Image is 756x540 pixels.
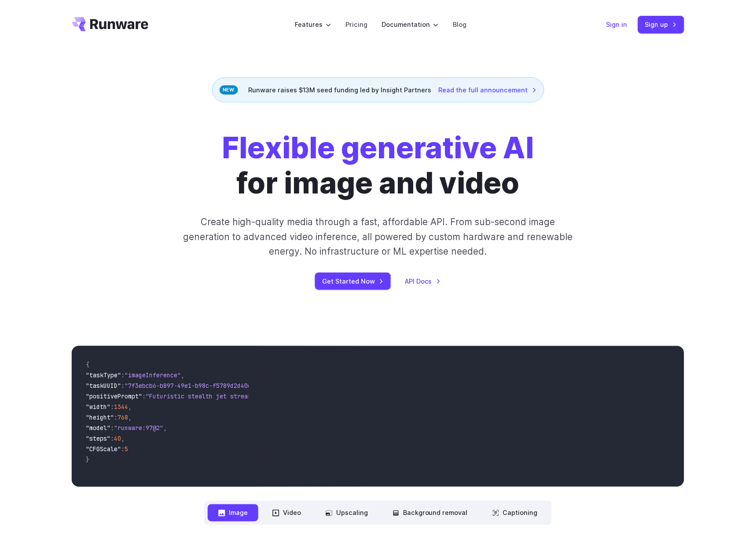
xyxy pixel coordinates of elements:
[208,504,258,522] button: Image
[182,215,574,259] p: Create high-quality media through a fast, affordable API. From sub-second image generation to adv...
[86,361,89,369] span: {
[128,403,132,411] span: ,
[315,273,391,290] a: Get Started Now
[222,130,534,165] strong: Flexible generative AI
[110,403,114,411] span: :
[114,403,128,411] span: 1344
[163,424,167,432] span: ,
[125,382,258,390] span: "7f3ebcb6-b897-49e1-b98c-f5789d2d40d7"
[117,413,128,421] span: 768
[222,131,534,201] h1: for image and video
[405,276,441,286] a: API Docs
[212,77,544,102] div: Runware raises $13M seed funding led by Insight Partners
[86,382,121,390] span: "taskUUID"
[114,434,121,442] span: 40
[86,371,121,379] span: "taskType"
[86,456,89,463] span: }
[181,371,184,379] span: ,
[439,85,537,95] a: Read the full announcement
[86,424,110,432] span: "model"
[121,445,125,453] span: :
[110,434,114,442] span: :
[128,413,132,421] span: ,
[453,19,466,29] a: Blog
[295,19,331,29] label: Features
[482,504,548,522] button: Captioning
[262,504,312,522] button: Video
[110,424,114,432] span: :
[86,413,114,421] span: "height"
[86,403,110,411] span: "width"
[72,17,148,31] a: Go to /
[114,413,117,421] span: :
[114,424,163,432] span: "runware:97@2"
[638,16,684,33] a: Sign up
[125,371,181,379] span: "imageInference"
[142,392,146,400] span: :
[345,19,367,29] a: Pricing
[146,392,466,400] span: "Futuristic stealth jet streaking through a neon-lit cityscape with glowing purple exhaust"
[382,19,439,29] label: Documentation
[121,434,125,442] span: ,
[606,19,628,29] a: Sign in
[86,392,142,400] span: "positivePrompt"
[86,434,110,442] span: "steps"
[382,504,478,522] button: Background removal
[86,445,121,453] span: "CFGScale"
[121,371,125,379] span: :
[121,382,125,390] span: :
[315,504,378,522] button: Upscaling
[125,445,128,453] span: 5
